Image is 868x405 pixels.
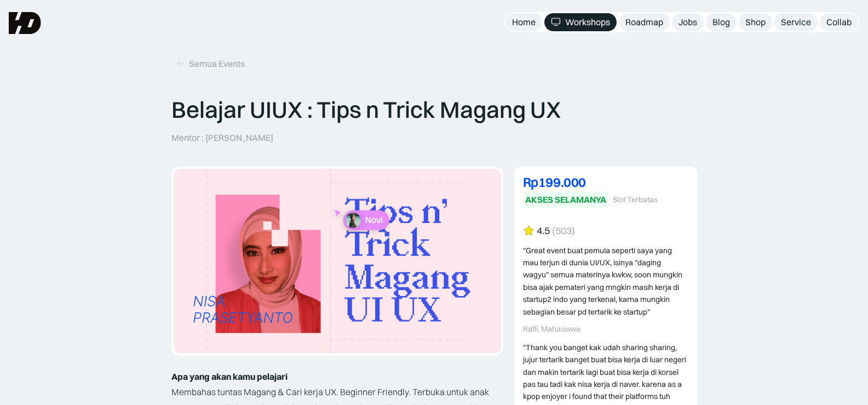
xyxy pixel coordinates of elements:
[525,194,606,206] div: AKSES SELAMANYA
[672,13,704,31] a: Jobs
[523,324,688,334] div: Rafli, Mahasiswa
[712,16,730,28] div: Blog
[552,225,575,237] div: (503)
[619,13,670,31] a: Roadmap
[679,16,697,28] div: Jobs
[820,13,858,31] a: Collab
[739,13,772,31] a: Shop
[523,244,688,318] div: "Great event buat pemula seperti saya yang mau terjun di dunia UI/UX, isinya "daging wagyu" semua...
[625,16,663,28] div: Roadmap
[523,175,688,189] div: Rp199.000
[171,55,249,73] a: Semua Events
[781,16,811,28] div: Service
[774,13,818,31] a: Service
[365,215,382,225] p: Novi
[537,225,550,237] div: 4.5
[745,16,766,28] div: Shop
[171,132,273,144] p: Mentor : [PERSON_NAME]
[706,13,737,31] a: Blog
[512,16,536,28] div: Home
[565,16,610,28] div: Workshops
[505,13,542,31] a: Home
[171,371,288,382] strong: Apa yang akan kamu pelajari
[613,195,658,204] div: Slot Terbatas
[171,96,561,123] p: Belajar UIUX : Tips n Trick Magang UX
[189,58,245,70] div: Semua Events
[826,16,852,28] div: Collab
[544,13,617,31] a: Workshops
